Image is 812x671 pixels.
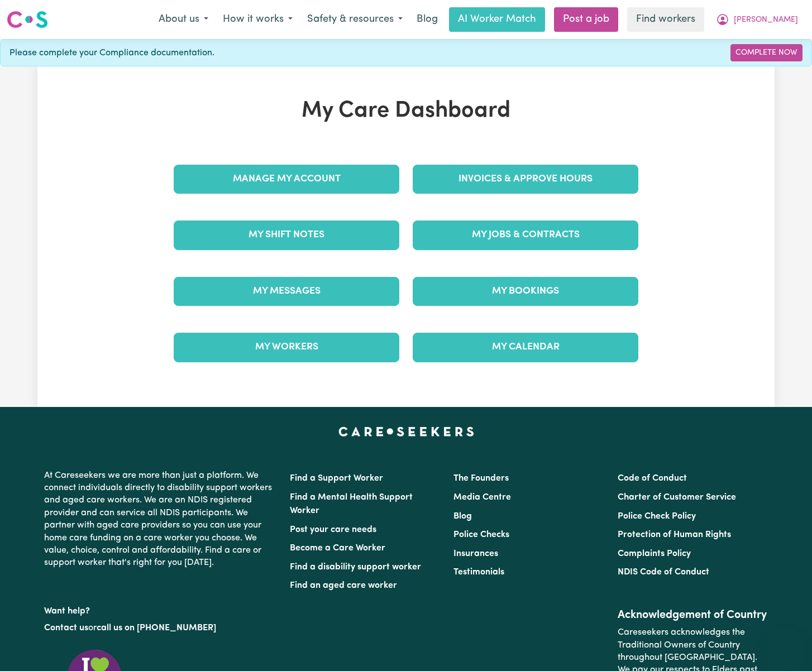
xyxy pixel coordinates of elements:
a: Complaints Policy [618,549,691,558]
a: Careseekers home page [338,427,474,436]
a: NDIS Code of Conduct [618,568,709,577]
a: call us on [PHONE_NUMBER] [97,624,216,632]
a: Code of Conduct [618,474,687,483]
h1: My Care Dashboard [167,98,645,124]
a: Blog [410,7,445,32]
a: AI Worker Match [449,7,545,32]
button: Safety & resources [300,8,410,31]
a: Police Checks [453,530,509,539]
a: Find an aged care worker [290,581,397,590]
a: Post your care needs [290,525,376,534]
iframe: Button to launch messaging window [767,626,803,662]
a: My Bookings [413,277,638,306]
a: Find a disability support worker [290,563,421,572]
a: My Jobs & Contracts [413,221,638,250]
a: Charter of Customer Service [618,493,736,502]
p: At Careseekers we are more than just a platform. We connect individuals directly to disability su... [44,465,276,574]
a: Careseekers logo [7,7,48,32]
span: [PERSON_NAME] [734,14,798,26]
a: Find a Support Worker [290,474,383,483]
p: or [44,617,276,639]
a: My Messages [174,277,399,306]
p: Want help? [44,601,276,617]
a: Become a Care Worker [290,544,385,553]
a: Protection of Human Rights [618,530,731,539]
a: Insurances [453,549,498,558]
a: Contact us [44,624,88,632]
a: Invoices & Approve Hours [413,165,638,194]
a: Police Check Policy [618,512,696,521]
a: The Founders [453,474,509,483]
a: Media Centre [453,493,511,502]
a: Post a job [554,7,618,32]
a: My Shift Notes [174,221,399,250]
a: Manage My Account [174,165,399,194]
a: Find a Mental Health Support Worker [290,493,413,515]
h2: Acknowledgement of Country [618,608,768,622]
a: My Calendar [413,333,638,362]
button: My Account [709,8,805,31]
span: Please complete your Compliance documentation. [9,46,214,60]
button: How it works [216,8,300,31]
button: About us [151,8,216,31]
a: Blog [453,512,472,521]
a: My Workers [174,333,399,362]
img: Careseekers logo [7,9,48,30]
a: Find workers [627,7,704,32]
a: Complete Now [730,44,803,61]
a: Testimonials [453,568,504,577]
